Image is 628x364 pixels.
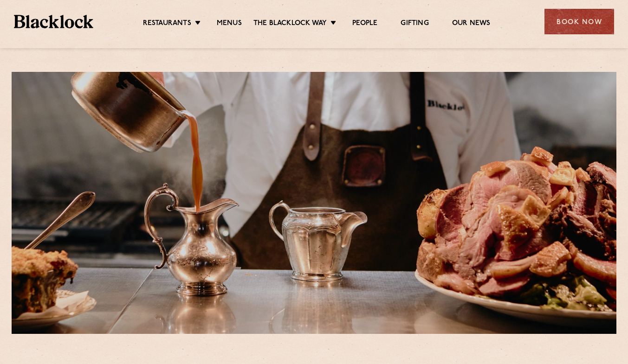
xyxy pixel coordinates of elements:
[401,19,428,29] a: Gifting
[452,19,491,29] a: Our News
[544,9,614,34] div: Book Now
[217,19,242,29] a: Menus
[253,19,327,29] a: The Blacklock Way
[14,15,93,28] img: BL_Textured_Logo-footer-cropped.svg
[352,19,377,29] a: People
[143,19,191,29] a: Restaurants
